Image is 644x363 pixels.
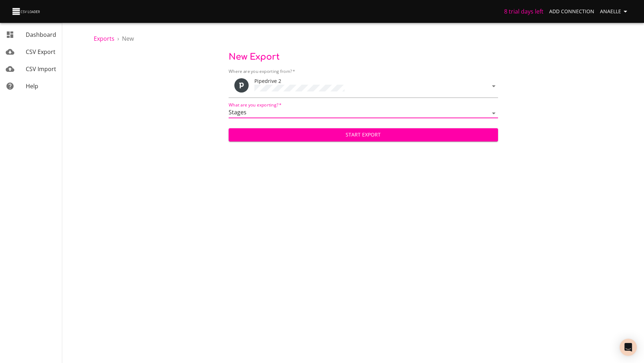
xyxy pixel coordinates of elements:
div: Tool [234,78,249,93]
a: Add Connection [546,5,597,18]
span: Anaelle [600,7,630,16]
a: Exports [94,35,114,43]
div: Open Intercom Messenger [620,339,637,356]
span: New Export [229,52,280,62]
label: Where are you exporting from? [229,69,295,74]
span: Pipedrive 2 [254,78,281,84]
div: ToolPipedrive 2 [229,74,498,98]
img: Pipedrive [234,78,249,93]
span: Help [26,82,38,90]
span: Dashboard [26,31,56,39]
img: CSV Loader [11,6,42,16]
span: Start Export [234,130,492,139]
button: Start Export [229,128,498,141]
button: Anaelle [597,5,633,18]
span: CSV Export [26,48,55,56]
h6: 8 trial days left [504,6,543,16]
span: New [122,35,134,43]
li: › [117,34,119,43]
label: What are you exporting? [229,103,282,107]
span: CSV Import [26,65,56,73]
span: Add Connection [549,7,594,16]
